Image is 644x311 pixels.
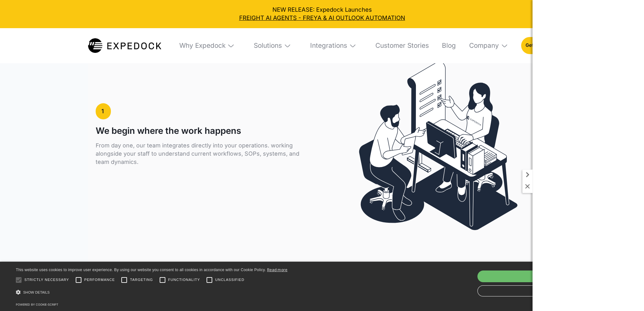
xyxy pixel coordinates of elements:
div: NEW RELEASE: Expedock Launches [6,6,638,22]
a: Blog [436,28,456,63]
span: Performance [84,277,115,283]
a: Get a Demo [521,37,556,54]
iframe: Chat Widget [539,243,644,311]
a: Customer Stories [369,28,429,63]
div: Solutions [248,28,297,63]
div: Integrations [304,28,362,63]
span: Show details [23,290,50,294]
a: FREIGHT AI AGENTS - FREYA & AI OUTLOOK AUTOMATION [6,14,638,22]
span: Targeting [130,277,153,283]
span: Strictly necessary [24,277,69,283]
p: From day one, our team integrates directly into your operations. working alongside your staff to ... [96,141,310,166]
div: Why Expedock [179,41,225,50]
div: Company [463,28,514,63]
span: Functionality [168,277,200,283]
div: Solutions [254,41,282,50]
div: Company [469,41,499,50]
a: Read more [267,267,288,272]
span: This website uses cookies to improve user experience. By using our website you consent to all coo... [16,268,266,272]
div: Why Expedock [173,28,240,63]
a: Powered by cookie-script [16,303,58,306]
span: Unclassified [215,277,244,283]
div: Decline all [477,285,626,296]
h1: We begin where the work happens [96,126,241,136]
a: 1 [96,103,111,119]
div: Show details [16,287,288,297]
div: Integrations [310,41,347,50]
div: Accept all [477,271,626,282]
